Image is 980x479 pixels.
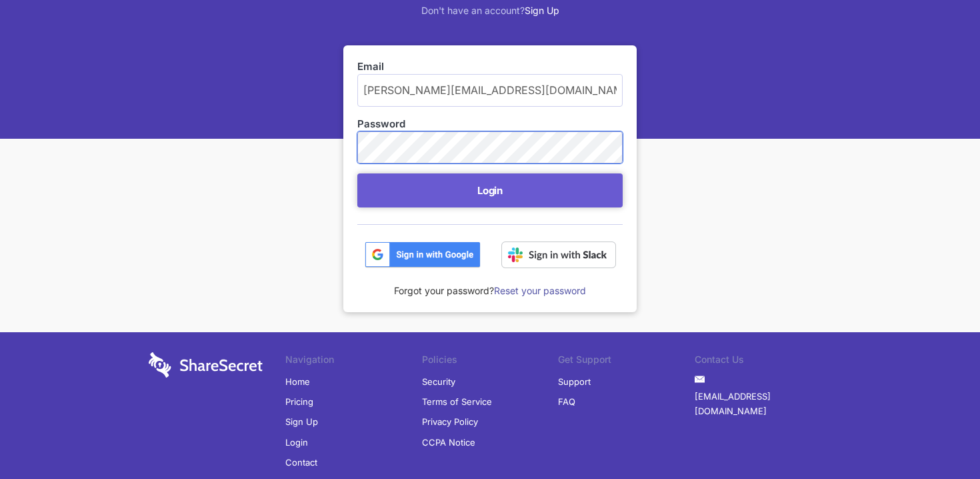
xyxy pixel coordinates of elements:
[558,372,591,392] a: Support
[365,242,481,268] img: btn_google_signin_dark_normal_web@2x-02e5a4921c5dab0481f19210d7229f84a41d9f18e5bdafae021273015eeb...
[422,372,455,392] a: Security
[494,285,586,296] a: Reset your password
[357,59,623,74] label: Email
[357,268,623,298] div: Forgot your password?
[285,432,308,452] a: Login
[357,173,623,207] button: Login
[357,117,623,131] label: Password
[558,352,695,371] li: Get Support
[525,5,559,16] a: Sign Up
[501,242,616,268] img: Sign in with Slack
[422,392,492,412] a: Terms of Service
[695,352,831,371] li: Contact Us
[695,386,831,422] a: [EMAIL_ADDRESS][DOMAIN_NAME]
[913,412,964,463] iframe: Drift Widget Chat Controller
[285,392,313,412] a: Pricing
[422,432,475,452] a: CCPA Notice
[149,352,263,378] img: logo-wordmark-white-trans-d4663122ce5f474addd5e946df7df03e33cb6a1c49d2221995e7729f52c070b2.svg
[558,392,575,412] a: FAQ
[285,452,317,472] a: Contact
[422,352,559,371] li: Policies
[285,352,422,371] li: Navigation
[285,412,318,432] a: Sign Up
[285,372,310,392] a: Home
[422,412,478,432] a: Privacy Policy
